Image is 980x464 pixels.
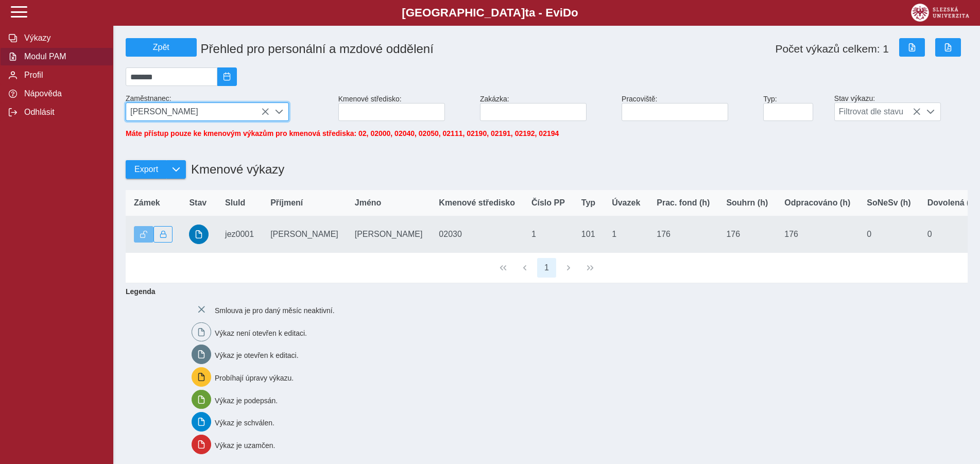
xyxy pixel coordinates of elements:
[759,91,830,125] div: Typ:
[775,43,889,55] span: Počet výkazů celkem: 1
[225,198,245,208] span: SluId
[911,4,969,22] img: logo_web_su.png
[21,52,105,61] span: Modul PAM
[531,198,565,208] span: Číslo PP
[927,198,977,208] span: Dovolená (d)
[835,103,921,121] span: Filtrovat dle stavu
[126,129,559,138] span: Máte přístup pouze ke kmenovým výkazům pro kmenová střediska: 02, 02000, 02040, 02050, 02111, 021...
[215,419,274,427] span: Výkaz je schválen.
[347,216,431,253] td: [PERSON_NAME]
[126,38,197,57] button: Zpět
[215,441,276,450] span: Výkaz je uzamčen.
[571,6,578,19] span: o
[899,38,925,57] button: Export do Excelu
[126,160,166,179] button: Export
[21,33,105,43] span: Výkazy
[130,43,192,52] span: Zpět
[867,198,910,208] span: SoNeSv (h)
[523,216,573,253] td: 1
[215,396,278,404] span: Výkaz je podepsán.
[197,38,622,60] h1: Přehled pro personální a mzdové oddělení
[21,71,105,80] span: Profil
[134,165,158,174] span: Export
[726,198,768,208] span: Souhrn (h)
[134,198,160,208] span: Zámek
[153,226,173,243] button: Uzamknout
[573,216,604,253] td: 101
[784,198,850,208] span: Odpracováno (h)
[718,216,776,253] td: 176
[217,67,237,86] button: 2025/09
[262,216,347,253] td: [PERSON_NAME]
[134,226,153,243] button: Výkaz je odemčen.
[935,38,961,57] button: Export do PDF
[215,351,299,359] span: Výkaz je otevřen k editaci.
[657,198,710,208] span: Prac. fond (h)
[830,90,972,125] div: Stav výkazu:
[122,283,964,300] b: Legenda
[858,216,919,253] td: 0
[648,216,718,253] td: 176
[270,198,303,208] span: Příjmení
[31,6,949,20] b: [GEOGRAPHIC_DATA] a - Evi
[581,198,595,208] span: Typ
[189,198,207,208] span: Stav
[215,306,335,315] span: Smlouva je pro daný měsíc neaktivní.
[189,225,209,244] button: schváleno
[215,329,307,337] span: Výkaz není otevřen k editaci.
[776,216,858,253] td: 176
[604,216,648,253] td: 1
[563,6,571,19] span: D
[334,91,476,125] div: Kmenové středisko:
[431,216,523,253] td: 02030
[215,374,294,382] span: Probíhají úpravy výkazu.
[122,90,334,125] div: Zaměstnanec:
[186,157,284,182] h1: Kmenové výkazy
[217,216,262,253] td: jez0001
[525,6,528,19] span: t
[617,91,759,125] div: Pracoviště:
[537,258,557,278] button: 1
[126,103,269,121] span: [PERSON_NAME]
[21,89,105,98] span: Nápověda
[612,198,640,208] span: Úvazek
[476,91,617,125] div: Zakázka:
[21,108,105,117] span: Odhlásit
[439,198,515,208] span: Kmenové středisko
[355,198,382,208] span: Jméno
